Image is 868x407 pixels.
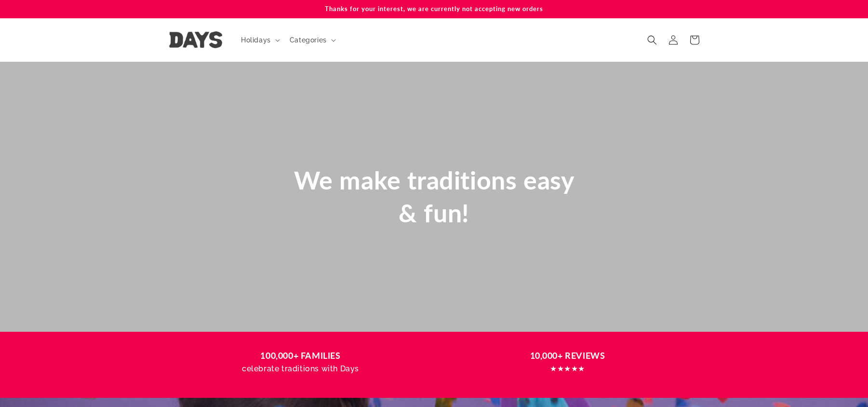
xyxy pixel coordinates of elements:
p: ★★★★★ [443,362,692,376]
h3: 100,000+ FAMILIES [176,349,425,362]
h3: 10,000+ REVIEWS [443,349,692,362]
summary: Holidays [235,30,284,50]
p: celebrate traditions with Days [176,362,425,376]
span: Holidays [241,36,271,44]
summary: Search [641,29,663,51]
span: We make traditions easy & fun! [294,165,574,228]
span: Categories [290,36,327,44]
summary: Categories [284,30,340,50]
img: Days United [169,31,222,48]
